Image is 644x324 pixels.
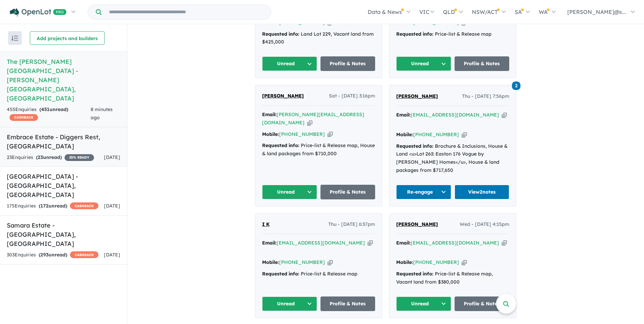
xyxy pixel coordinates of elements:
div: Price-list & Release map [396,30,509,38]
span: 172 [40,203,49,209]
strong: Requested info: [396,143,434,149]
span: 23 [38,154,43,160]
a: [PERSON_NAME] [396,220,438,229]
button: Unread [396,56,451,71]
div: Price-list & Release map [262,270,375,278]
a: [PHONE_NUMBER] [279,131,325,137]
a: 2 [512,81,520,90]
strong: Requested info: [262,271,299,277]
strong: Mobile: [262,259,279,265]
a: Profile & Notes [455,56,510,71]
div: Price-list & Release map, House & land packages from $710,000 [262,142,375,158]
strong: Requested info: [262,31,299,37]
span: [PERSON_NAME] [396,221,438,227]
strong: Mobile: [396,131,413,138]
a: Profile & Notes [320,56,375,71]
div: 303 Enquir ies [7,251,98,259]
a: [PERSON_NAME][EMAIL_ADDRESS][DOMAIN_NAME] [262,111,364,126]
h5: Embrace Estate - Diggers Rest , [GEOGRAPHIC_DATA] [7,132,120,151]
div: 455 Enquir ies [7,106,91,122]
button: Copy [502,239,507,247]
input: Try estate name, suburb, builder or developer [103,5,270,19]
span: [PERSON_NAME]@s... [567,8,626,15]
button: Unread [262,56,317,71]
span: CASHBACK [10,114,38,121]
a: [EMAIL_ADDRESS][DOMAIN_NAME] [277,240,365,246]
strong: Mobile: [262,131,279,137]
button: Add projects and builders [30,31,105,45]
div: Price-list & Release map, Vacant land from $380,000 [396,270,509,286]
a: [PERSON_NAME] [396,92,438,101]
a: Profile & Notes [455,296,510,311]
img: sort.svg [12,36,18,41]
span: Sat - [DATE] 3:16pm [329,92,375,100]
button: Copy [368,239,373,247]
a: [PHONE_NUMBER] [413,259,459,265]
a: [PHONE_NUMBER] [413,131,459,138]
a: [PHONE_NUMBER] [279,259,325,265]
span: 25 % READY [65,154,94,161]
span: 293 [40,252,49,258]
span: CASHBACK [70,202,98,209]
span: 2 [512,82,520,90]
h5: [GEOGRAPHIC_DATA] - [GEOGRAPHIC_DATA] , [GEOGRAPHIC_DATA] [7,172,120,199]
button: Unread [396,296,451,311]
button: Copy [328,131,333,138]
button: Copy [307,119,312,126]
span: Thu - [DATE] 7:56pm [462,92,509,101]
a: [EMAIL_ADDRESS][DOMAIN_NAME] [411,112,499,118]
span: 8 minutes ago [91,106,113,121]
strong: ( unread) [39,106,68,112]
a: [EMAIL_ADDRESS][DOMAIN_NAME] [411,240,499,246]
strong: Email: [262,240,277,246]
a: [PERSON_NAME] [262,92,304,100]
strong: Requested info: [396,271,434,277]
button: Unread [262,296,317,311]
a: I K [262,220,270,229]
strong: ( unread) [36,154,62,160]
a: View2notes [455,185,510,199]
h5: The [PERSON_NAME][GEOGRAPHIC_DATA] - [PERSON_NAME][GEOGRAPHIC_DATA] , [GEOGRAPHIC_DATA] [7,57,120,103]
strong: Mobile: [262,19,279,25]
span: [DATE] [104,203,120,209]
div: 175 Enquir ies [7,202,98,210]
a: Profile & Notes [320,296,375,311]
strong: ( unread) [39,252,67,258]
strong: ( unread) [39,203,67,209]
strong: Requested info: [396,31,434,37]
strong: Email: [396,112,411,118]
span: [PERSON_NAME] [262,93,304,99]
strong: Email: [262,111,277,118]
strong: Email: [396,240,411,246]
h5: Samara Estate - [GEOGRAPHIC_DATA] , [GEOGRAPHIC_DATA] [7,221,120,248]
button: Copy [462,259,467,266]
strong: Mobile: [396,259,413,265]
span: [DATE] [104,252,120,258]
a: Profile & Notes [320,185,375,199]
img: Openlot PRO Logo White [10,8,67,17]
div: Brochure & Inclusions, House & Land <u>Lot 263: Easton 176 Vogue by [PERSON_NAME] Homes</u>, Hous... [396,142,509,175]
a: [PHONE_NUMBER] [413,19,459,25]
button: Copy [462,131,467,138]
span: 451 [41,106,50,112]
button: Unread [262,185,317,199]
span: [PERSON_NAME] [396,93,438,99]
span: I K [262,221,270,227]
button: Copy [502,111,507,119]
div: Land Lot 229, Vacant land from $425,000 [262,30,375,47]
span: Thu - [DATE] 6:37pm [328,220,375,229]
button: Re-engage [396,185,451,199]
button: Copy [328,259,333,266]
span: Wed - [DATE] 4:15pm [460,220,509,229]
strong: Mobile: [396,19,413,25]
div: 23 Enquir ies [7,154,94,162]
a: [PHONE_NUMBER] [279,19,325,25]
span: [DATE] [104,154,120,160]
span: CASHBACK [70,251,98,258]
strong: Requested info: [262,142,299,148]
